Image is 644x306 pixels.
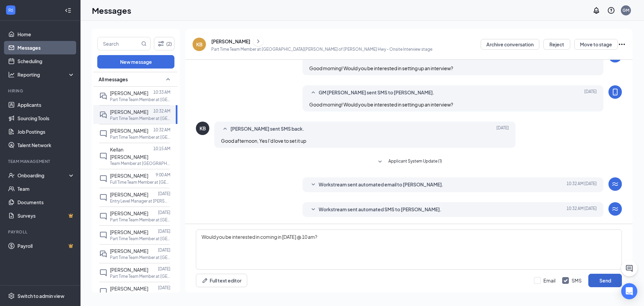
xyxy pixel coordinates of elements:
[17,125,75,138] a: Job Postings
[319,206,441,214] span: Workstream sent automated SMS to [PERSON_NAME].
[376,158,384,166] svg: SmallChevronDown
[17,138,75,152] a: Talent Network
[17,182,75,195] a: Team
[309,206,317,214] svg: SmallChevronDown
[611,205,619,213] svg: WorkstreamLogo
[17,195,75,209] a: Documents
[99,111,107,119] svg: DoubleChat
[110,90,148,96] span: [PERSON_NAME]
[110,198,170,204] p: Entry Level Manager at [PERSON_NAME] of Mishawaka [PERSON_NAME][GEOGRAPHIC_DATA]
[17,41,75,54] a: Messages
[110,255,170,260] p: Part Time Team Member at [GEOGRAPHIC_DATA][PERSON_NAME] of Mishawaka [PERSON_NAME] Hwy
[110,161,170,166] p: Team Member at [GEOGRAPHIC_DATA][PERSON_NAME] of Mishawaka [PERSON_NAME][GEOGRAPHIC_DATA]
[153,108,170,114] p: 10:32 AM
[158,266,170,272] p: [DATE]
[158,285,170,291] p: [DATE]
[621,260,637,276] button: ChatActive
[376,158,442,166] button: SmallChevronDownApplicant System Update (1)
[17,28,75,41] a: Home
[110,236,170,242] p: Part Time Team Member at [GEOGRAPHIC_DATA][PERSON_NAME] of Mishawaka [PERSON_NAME] Hwy
[99,76,128,83] span: All messages
[158,228,170,234] p: [DATE]
[110,229,148,235] span: [PERSON_NAME]
[8,172,15,179] svg: UserCheck
[164,75,172,83] svg: SmallChevronUp
[567,181,597,189] span: [DATE] 10:32 AM
[309,65,453,71] span: Good morning! Would you be interested in setting up an interview?
[221,125,229,133] svg: SmallChevronUp
[99,130,107,138] svg: ChatInactive
[110,210,148,216] span: [PERSON_NAME]
[110,217,170,223] p: Part Time Team Member at [GEOGRAPHIC_DATA][PERSON_NAME] of Mishawaka [PERSON_NAME] Hwy
[110,173,148,179] span: [PERSON_NAME]
[17,209,75,222] a: SurveysCrown
[110,248,148,254] span: [PERSON_NAME]
[319,181,443,189] span: Workstream sent automated email to [PERSON_NAME].
[99,92,107,100] svg: DoubleChat
[158,191,170,196] p: [DATE]
[153,127,170,133] p: 10:32 AM
[98,37,140,50] input: Search
[110,179,170,185] p: Full Time Team Member at [GEOGRAPHIC_DATA][PERSON_NAME] of Mishawaka [PERSON_NAME] Hwy
[110,273,170,279] p: Part Time Team Member at [GEOGRAPHIC_DATA][PERSON_NAME] of Mishawaka [PERSON_NAME] Hwy
[230,125,304,133] span: [PERSON_NAME] sent SMS back.
[611,88,619,96] svg: MobileSms
[607,6,615,14] svg: QuestionInfo
[158,247,170,253] p: [DATE]
[200,125,206,132] div: KB
[153,89,170,95] p: 10:33 AM
[496,125,509,133] span: [DATE]
[97,55,174,69] button: New message
[196,41,203,48] div: KB
[99,269,107,277] svg: ChatInactive
[141,41,147,46] svg: MagnifyingGlass
[99,231,107,239] svg: ChatInactive
[8,293,15,299] svg: Settings
[99,193,107,202] svg: ChatInactive
[196,229,622,270] textarea: Would you be interested in coming in [DATE] @ 10 am?
[110,109,148,115] span: [PERSON_NAME]
[110,191,148,198] span: [PERSON_NAME]
[153,146,170,151] p: 10:15 AM
[17,239,75,253] a: PayrollCrown
[8,159,73,164] div: Team Management
[309,101,453,107] span: Good morning! Would you be interested in setting up an interview?
[99,152,107,160] svg: ChatInactive
[309,89,317,97] svg: SmallChevronUp
[110,134,170,140] p: Part Time Team Member at [GEOGRAPHIC_DATA][PERSON_NAME] of Mishawaka [PERSON_NAME] Hwy
[7,7,14,13] svg: WorkstreamLogo
[17,293,64,299] div: Switch to admin view
[99,212,107,220] svg: ChatInactive
[211,46,432,52] p: Part Time Team Member at [GEOGRAPHIC_DATA][PERSON_NAME] of [PERSON_NAME] Hwy - Onsite Interview s...
[110,292,170,298] p: Team Member at [GEOGRAPHIC_DATA][PERSON_NAME] of Mishawaka [PERSON_NAME][GEOGRAPHIC_DATA]
[17,71,75,78] div: Reporting
[309,181,317,189] svg: SmallChevronDown
[8,71,15,78] svg: Analysis
[17,54,75,68] a: Scheduling
[574,39,618,50] button: Move to stage
[65,7,71,14] svg: Collapse
[319,89,434,97] span: GM [PERSON_NAME] sent SMS to [PERSON_NAME].
[202,277,208,284] svg: Pen
[158,210,170,215] p: [DATE]
[221,138,306,144] span: Good afternoon, Yes I'd love to set it up
[611,180,619,188] svg: WorkstreamLogo
[253,36,263,46] button: ChevronRight
[99,175,107,183] svg: ChatInactive
[211,38,250,45] div: [PERSON_NAME]
[92,5,131,16] h1: Messages
[110,267,148,273] span: [PERSON_NAME]
[388,158,442,166] span: Applicant System Update (1)
[196,274,247,287] button: Full text editorPen
[17,172,69,179] div: Onboarding
[8,88,73,94] div: Hiring
[543,39,570,50] button: Reject
[625,264,633,272] svg: ChatActive
[99,288,107,296] svg: ChatInactive
[157,40,165,48] svg: Filter
[623,7,629,13] div: GM
[110,146,148,160] span: Kellan [PERSON_NAME]
[110,128,148,134] span: [PERSON_NAME]
[110,116,170,121] p: Part Time Team Member at [GEOGRAPHIC_DATA][PERSON_NAME] of Mishawaka [PERSON_NAME] Hwy
[621,283,637,299] div: Open Intercom Messenger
